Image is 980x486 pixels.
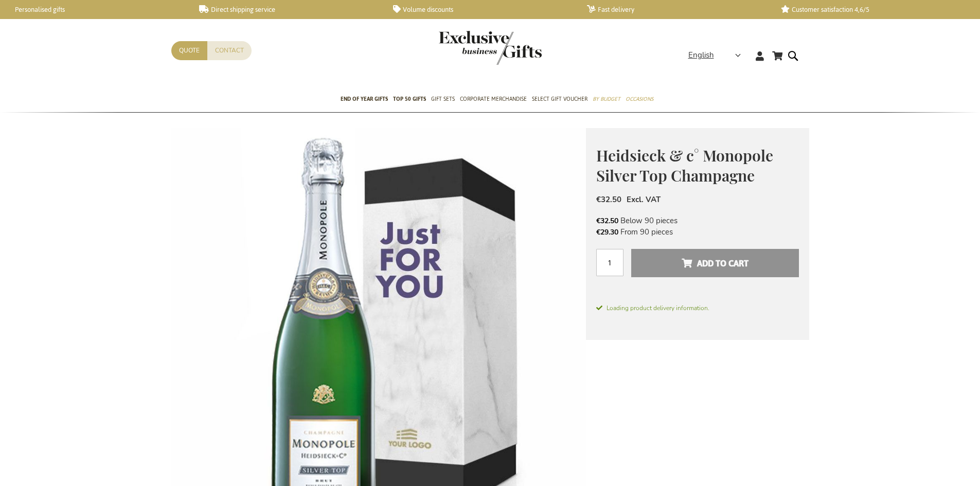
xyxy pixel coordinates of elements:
[341,87,388,113] a: End of year gifts
[5,5,183,14] a: Personalised gifts
[596,249,623,276] input: Qty
[781,5,958,14] a: Customer satisfaction 4,6/5
[596,227,618,237] span: €29.30
[431,87,455,113] a: Gift Sets
[393,5,571,14] a: Volume discounts
[199,5,377,14] a: Direct shipping service
[596,226,799,238] li: From 90 pieces
[626,94,653,104] span: Occasions
[596,145,773,186] span: Heidsieck & c° Monopole Silver Top Champagne
[207,41,252,60] a: Contact
[532,94,587,104] span: Select Gift Voucher
[171,41,207,60] a: Quote
[439,31,542,65] img: Exclusive Business gifts logo
[587,5,764,14] a: Fast delivery
[460,87,527,113] a: Corporate Merchandise
[393,94,426,104] span: TOP 50 Gifts
[627,194,661,205] span: Excl. VAT
[626,87,653,113] a: Occasions
[393,87,426,113] a: TOP 50 Gifts
[596,215,799,226] li: Below 90 pieces
[596,303,799,313] span: Loading product delivery information.
[596,194,621,205] span: €32.50
[688,49,714,61] span: English
[341,94,388,104] span: End of year gifts
[596,216,618,226] span: €32.50
[460,94,527,104] span: Corporate Merchandise
[593,94,620,104] span: By Budget
[439,31,490,65] a: store logo
[431,94,455,104] span: Gift Sets
[532,87,587,113] a: Select Gift Voucher
[593,87,620,113] a: By Budget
